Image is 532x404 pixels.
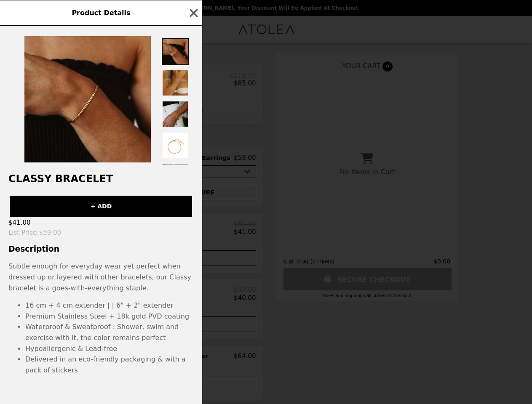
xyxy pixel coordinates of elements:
[162,163,189,190] img: Thumbnail 5
[162,69,189,96] img: Thumbnail 2
[25,354,194,375] li: Delivered in an eco-friendly packaging & with a pack of stickers
[8,261,194,293] p: Subtle enough for everyday wear yet perfect when dressed up or layered with other bracelets, our ...
[72,9,130,17] span: Product Details
[162,38,189,65] img: Thumbnail 1
[162,132,189,159] img: Thumbnail 4
[25,300,194,311] li: 16 cm + 4 cm extender | | 6" + 2" extender
[25,343,194,354] li: Hypoallergenic & Lead-free
[162,101,189,128] img: Thumbnail 3
[24,36,151,162] img: Default Title
[25,322,194,343] li: Waterproof & Sweatproof : Shower, swim and exercise with it, the color remains perfect
[39,229,61,237] span: $59.00
[10,196,192,217] button: + ADD
[25,311,194,322] li: Premium Stainless Steel + 18k gold PVD coating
